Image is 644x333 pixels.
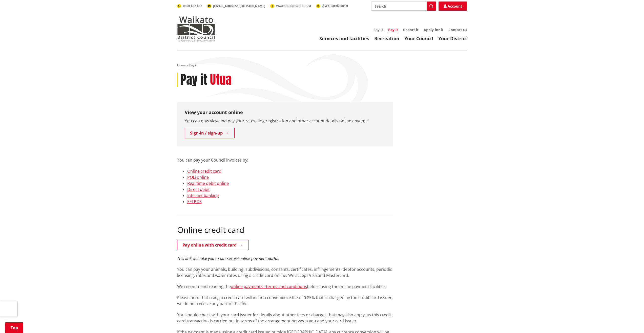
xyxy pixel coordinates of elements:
[187,199,202,204] a: EFTPOS
[403,27,419,32] a: Report it
[185,110,385,115] h3: View your account online
[388,27,398,33] a: Pay it
[177,295,393,307] p: Please note that using a credit card will incur a convenience fee of 0.85% that is charged by the...
[185,118,385,124] p: You can now view and pay your rates, dog registration and other account details online anytime!
[207,4,265,8] a: [EMAIL_ADDRESS][DOMAIN_NAME]
[373,27,383,32] a: Say it
[187,193,219,198] a: Internet banking
[374,35,399,41] a: Recreation
[187,168,221,174] a: Online credit card
[316,4,348,8] a: @WaikatoDistrict
[177,63,186,67] a: Home
[210,73,232,87] h2: Utua
[270,4,311,8] a: WaikatoDistrictCouncil
[187,181,229,186] a: Real time debit online
[371,2,436,11] input: Search input
[231,284,307,289] a: online payments - terms and conditions
[439,2,467,11] a: Account
[213,4,265,8] span: [EMAIL_ADDRESS][DOMAIN_NAME]
[322,4,348,8] span: @WaikatoDistrict
[404,35,433,41] a: Your Council
[177,63,467,68] nav: breadcrumb
[183,4,202,8] span: 0800 492 452
[177,256,279,261] em: This link will take you to our secure online payment portal.
[189,63,197,67] span: Pay it
[177,151,393,163] p: You can pay your Council invoices by:
[438,35,467,41] a: Your District
[185,128,235,138] a: Sign-in / sign-up
[180,73,207,87] h1: Pay it
[177,16,215,41] img: Waikato District Council - Te Kaunihera aa Takiwaa o Waikato
[177,240,248,250] a: Pay online with credit card
[177,4,202,8] a: 0800 492 452
[187,187,210,192] a: Direct debit
[424,27,443,32] a: Apply for it
[276,4,311,8] span: WaikatoDistrictCouncil
[177,266,393,278] p: You can pay your animals, building, subdivisions, consents, certificates, infringements, debtor a...
[177,225,393,235] h2: Online credit card
[177,283,393,290] p: We recommend reading the before using the online payment facilities.
[621,312,639,330] iframe: Messenger Launcher
[177,312,393,324] p: You should check with your card issuer for details about other fees or charges that may also appl...
[187,174,209,180] a: POLi online
[5,322,23,333] a: Top
[448,27,467,32] a: Contact us
[319,35,369,41] a: Services and facilities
